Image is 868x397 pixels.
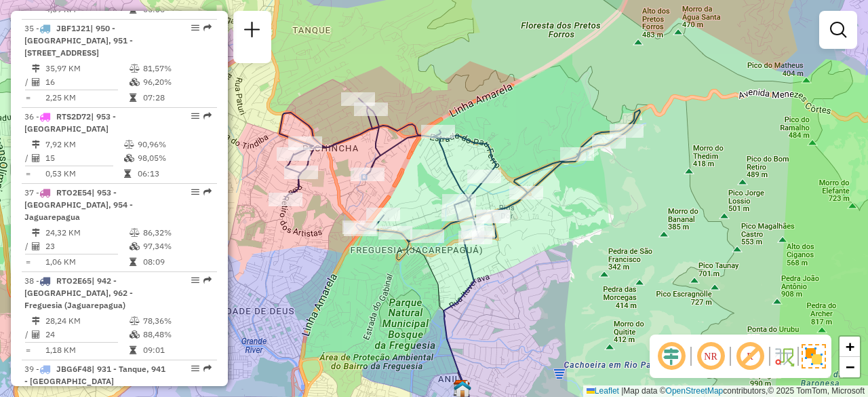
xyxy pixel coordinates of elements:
i: Tempo total em rota [130,258,136,266]
i: Total de Atividades [32,242,40,250]
span: − [846,358,854,375]
span: Exibir rótulo [734,340,766,373]
span: RTO2E54 [56,187,92,197]
i: % de utilização da cubagem [124,154,134,162]
i: % de utilização da cubagem [130,330,140,339]
a: Zoom out [840,357,860,377]
i: Total de Atividades [32,78,40,86]
td: 07:28 [142,91,211,105]
span: JBG6F48 [56,364,92,374]
a: Leaflet [587,386,619,396]
i: % de utilização da cubagem [130,242,140,250]
td: 0,53 KM [45,167,123,181]
span: | 953 - [GEOGRAPHIC_DATA] [24,111,116,134]
td: 98,05% [137,151,211,165]
em: Opções [191,364,199,373]
td: = [24,255,31,269]
span: | 942 - [GEOGRAPHIC_DATA], 962 - Freguesia (Jaguarepagua) [24,276,133,310]
span: RTO2E65 [56,276,92,286]
td: / [24,75,31,89]
span: | 953 - [GEOGRAPHIC_DATA], 954 - Jaguarepagua [24,187,133,222]
i: Tempo total em rota [130,346,136,354]
td: 88,48% [142,328,211,341]
a: OpenStreetMap [666,386,724,396]
td: 28,24 KM [45,314,129,328]
em: Rota exportada [203,24,212,32]
i: Distância Total [32,64,40,73]
span: Ocultar deslocamento [655,340,688,373]
span: 36 - [24,111,116,134]
td: / [24,240,31,253]
span: | 950 - [GEOGRAPHIC_DATA], 951 - [STREET_ADDRESS] [24,23,133,58]
div: Map data © contributors,© 2025 TomTom, Microsoft [583,385,868,397]
img: Exibir/Ocultar setores [802,344,826,368]
span: | 931 - Tanque, 941 - [GEOGRAPHIC_DATA] [24,364,165,386]
td: 96,20% [142,75,211,89]
span: + [846,338,854,355]
em: Rota exportada [203,276,212,284]
span: JBF1J21 [56,23,90,33]
td: 06:13 [137,167,211,181]
td: 86,32% [142,226,211,240]
td: 78,36% [142,314,211,328]
td: 24,32 KM [45,226,129,240]
i: Total de Atividades [32,330,40,339]
span: RTS2D72 [56,111,91,121]
i: Total de Atividades [32,154,40,162]
td: = [24,91,31,105]
span: 38 - [24,276,133,310]
td: = [24,343,31,357]
em: Opções [191,24,199,32]
td: / [24,328,31,341]
i: % de utilização do peso [130,317,140,325]
em: Opções [191,188,199,196]
em: Rota exportada [203,112,212,120]
td: 81,57% [142,62,211,75]
i: Tempo total em rota [124,170,131,178]
td: 08:09 [142,255,211,269]
em: Rota exportada [203,364,212,373]
td: 1,18 KM [45,343,129,357]
a: Exibir filtros [825,16,852,43]
span: 35 - [24,23,133,58]
span: 39 - [24,364,165,386]
td: 09:01 [142,343,211,357]
i: % de utilização da cubagem [130,78,140,86]
span: | [621,386,623,396]
i: Distância Total [32,317,40,325]
td: 97,34% [142,240,211,253]
a: Nova sessão e pesquisa [239,16,266,47]
td: 90,96% [137,138,211,151]
span: Ocultar NR [694,340,727,373]
span: 37 - [24,187,133,222]
em: Opções [191,276,199,284]
td: 1,06 KM [45,255,129,269]
img: CDD Jacarepaguá [453,379,471,397]
td: 7,92 KM [45,138,123,151]
i: Distância Total [32,140,40,149]
i: % de utilização do peso [124,140,134,149]
img: Fluxo de ruas [773,345,795,367]
td: 23 [45,240,129,253]
i: Distância Total [32,229,40,237]
i: % de utilização do peso [130,64,140,73]
i: Tempo total em rota [130,94,136,102]
i: % de utilização do peso [130,229,140,237]
td: = [24,167,31,181]
em: Rota exportada [203,188,212,196]
td: / [24,151,31,165]
em: Opções [191,112,199,120]
td: 2,25 KM [45,91,129,105]
td: 35,97 KM [45,62,129,75]
td: 24 [45,328,129,341]
td: 16 [45,75,129,89]
a: Zoom in [840,337,860,357]
td: 15 [45,151,123,165]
